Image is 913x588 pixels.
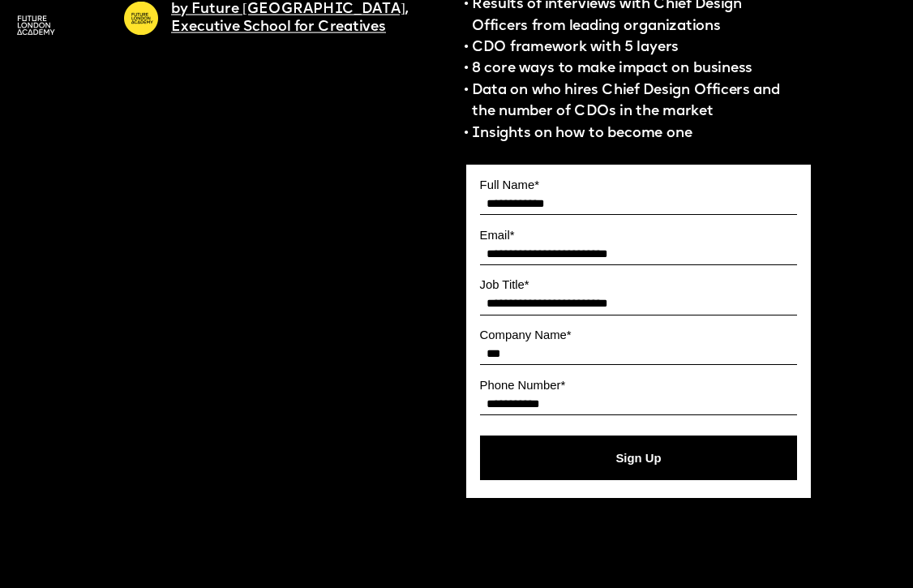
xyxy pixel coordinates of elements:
span: Data on who hires Chief Design Officers and the number of CDOs in the market [472,84,784,119]
img: image-d35771fb-0117-45dd-9f9e-88eea9cc48c2.png [124,2,158,35]
label: Email [480,229,798,243]
img: image-5834adbb-306c-460e-a5c8-d384bcc8ec54.png [9,2,63,49]
span: Insights on how to become one [472,127,692,141]
label: Company Name [480,328,798,343]
span: by Future [GEOGRAPHIC_DATA], [171,3,408,18]
button: Sign Up [480,436,798,480]
span: 8 core ways to make impact on business [472,62,752,76]
span: Executive School for Creatives [171,21,386,36]
span: CDO framework with 5 layers [472,41,679,55]
label: Job Title [480,278,798,293]
label: Phone Number* [480,379,798,393]
label: Full Name [480,178,798,193]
